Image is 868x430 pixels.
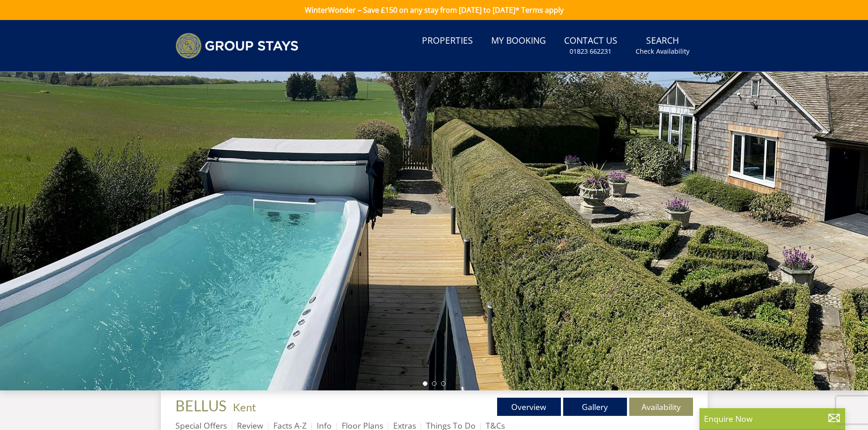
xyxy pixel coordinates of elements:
img: Group Stays [175,33,298,59]
a: Overview [497,398,561,416]
a: BELLUS [175,397,229,415]
span: - [229,400,256,414]
a: My Booking [488,31,550,51]
span: BELLUS [175,397,226,415]
p: Enquire Now [704,413,841,425]
a: SearchCheck Availability [632,31,693,61]
a: Contact Us01823 662231 [560,31,621,61]
a: Kent [233,400,256,414]
a: Properties [418,31,477,51]
a: Gallery [563,398,627,416]
small: Check Availability [636,47,689,56]
small: 01823 662231 [570,47,611,56]
a: Availability [629,398,693,416]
